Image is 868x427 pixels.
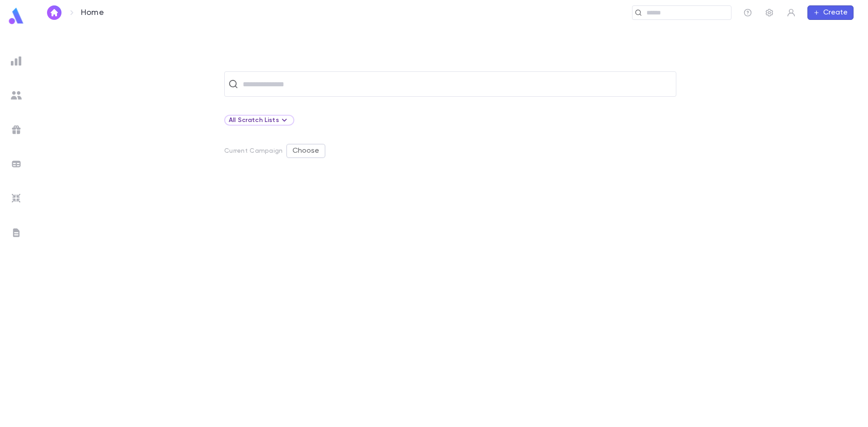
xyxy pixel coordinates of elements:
button: Create [807,5,854,20]
img: imports_grey.530a8a0e642e233f2baf0ef88e8c9fcb.svg [11,193,22,204]
button: Choose [286,144,325,158]
img: campaigns_grey.99e729a5f7ee94e3726e6486bddda8f1.svg [11,124,22,135]
img: letters_grey.7941b92b52307dd3b8a917253454ce1c.svg [11,227,22,238]
img: reports_grey.c525e4749d1bce6a11f5fe2a8de1b229.svg [11,56,22,66]
img: logo [7,7,25,25]
img: home_white.a664292cf8c1dea59945f0da9f25487c.svg [49,9,60,16]
p: Current Campaign [224,147,283,155]
div: All Scratch Lists [229,115,290,126]
img: students_grey.60c7aba0da46da39d6d829b817ac14fc.svg [11,90,22,101]
p: Home [81,8,104,18]
img: batches_grey.339ca447c9d9533ef1741baa751efc33.svg [11,159,22,169]
div: All Scratch Lists [224,115,294,126]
